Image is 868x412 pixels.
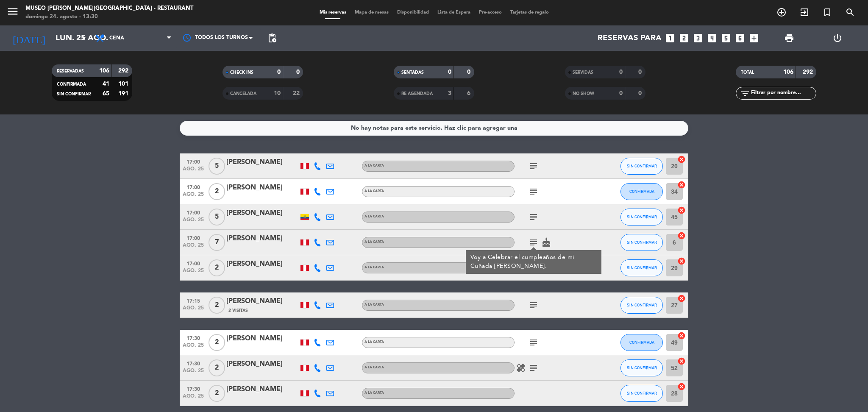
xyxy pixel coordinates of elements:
[364,164,384,167] span: A la carta
[226,333,298,344] div: [PERSON_NAME]
[118,91,130,97] strong: 191
[638,69,643,75] strong: 0
[677,155,686,164] i: cancel
[677,257,686,265] i: cancel
[228,307,248,314] span: 2 Visitas
[118,68,130,74] strong: 292
[620,209,663,225] button: SIN CONFIRMAR
[364,215,384,218] span: A la carta
[6,5,19,21] button: menu
[627,214,657,219] span: SIN CONFIRMAR
[677,294,686,303] i: cancel
[448,90,451,96] strong: 3
[57,82,86,86] span: CONFIRMADA
[183,192,204,201] span: ago. 25
[475,10,506,15] span: Pre-acceso
[627,265,657,270] span: SIN CONFIRMAR
[433,10,475,15] span: Lista de Espera
[57,69,84,73] span: RESERVADAS
[209,158,225,175] span: 5
[183,217,204,227] span: ago. 25
[209,259,225,276] span: 2
[183,207,204,217] span: 17:00
[364,303,384,306] span: A la carta
[183,333,204,342] span: 17:30
[619,69,623,75] strong: 0
[209,359,225,376] span: 2
[183,358,204,368] span: 17:30
[274,90,281,96] strong: 10
[677,331,686,340] i: cancel
[467,90,472,96] strong: 6
[226,359,298,370] div: [PERSON_NAME]
[209,234,225,251] span: 7
[620,334,663,351] button: CONFIRMADA
[516,363,526,373] i: healing
[529,187,539,197] i: subject
[296,69,301,75] strong: 0
[832,33,843,43] i: power_settings_new
[598,33,662,43] span: Reservas para
[226,259,298,270] div: [PERSON_NAME]
[750,89,816,98] input: Filtrar por nombre...
[619,90,623,96] strong: 0
[103,81,109,87] strong: 41
[226,182,298,193] div: [PERSON_NAME]
[741,70,754,75] span: TOTAL
[230,70,253,75] span: CHECK INS
[529,212,539,222] i: subject
[638,90,643,96] strong: 0
[776,7,787,17] i: add_circle_outline
[573,92,594,96] span: NO SHOW
[529,161,539,171] i: subject
[364,266,384,269] span: A la carta
[620,297,663,314] button: SIN CONFIRMAR
[364,189,384,193] span: A la carta
[25,4,193,13] div: Museo [PERSON_NAME][GEOGRAPHIC_DATA] - Restaurant
[620,183,663,200] button: CONFIRMADA
[748,33,759,44] i: add_box
[364,391,384,395] span: A la carta
[393,10,433,15] span: Disponibilidad
[665,33,676,44] i: looks_one
[677,231,686,240] i: cancel
[677,382,686,391] i: cancel
[364,240,384,244] span: A la carta
[293,90,301,96] strong: 22
[183,182,204,192] span: 17:00
[803,69,815,75] strong: 292
[813,25,862,51] div: LOG OUT
[79,33,89,43] i: arrow_drop_down
[183,166,204,176] span: ago. 25
[529,363,539,373] i: subject
[620,158,663,175] button: SIN CONFIRMAR
[103,91,109,97] strong: 65
[226,384,298,395] div: [PERSON_NAME]
[226,233,298,244] div: [PERSON_NAME]
[277,69,281,75] strong: 0
[183,156,204,166] span: 17:00
[677,357,686,365] i: cancel
[627,365,657,370] span: SIN CONFIRMAR
[351,10,393,15] span: Mapa de mesas
[799,7,810,17] i: exit_to_app
[25,13,193,21] div: domingo 24. agosto - 13:30
[506,10,553,15] span: Tarjetas de regalo
[627,303,657,307] span: SIN CONFIRMAR
[401,70,424,75] span: SENTADAS
[529,337,539,348] i: subject
[209,183,225,200] span: 2
[99,68,109,74] strong: 106
[364,366,384,369] span: A la carta
[351,123,517,133] div: No hay notas para este servicio. Haz clic para agregar una
[183,368,204,378] span: ago. 25
[226,296,298,307] div: [PERSON_NAME]
[627,391,657,395] span: SIN CONFIRMAR
[677,181,686,189] i: cancel
[734,33,746,44] i: looks_6
[183,233,204,242] span: 17:00
[183,268,204,278] span: ago. 25
[573,70,593,75] span: SERVIDAS
[707,33,718,44] i: looks_4
[118,81,130,87] strong: 101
